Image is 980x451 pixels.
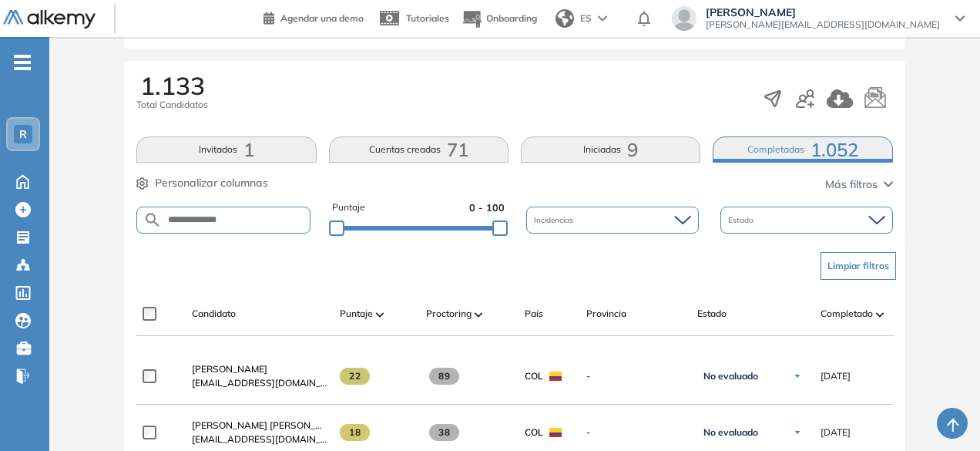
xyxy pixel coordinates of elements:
span: Agendar una demo [280,12,364,24]
img: COL [549,428,562,437]
img: [missing "en.ARROW_ALT" translation] [376,312,384,317]
button: Iniciadas9 [521,136,700,163]
span: Proctoring [426,307,472,321]
img: Logo [3,10,96,29]
span: Incidencias [534,214,576,226]
span: Completado [821,307,873,321]
span: Puntaje [332,200,365,215]
span: Más filtros [825,177,878,193]
button: Onboarding [461,2,537,35]
span: No evaluado [703,426,758,439]
a: Agendar una demo [263,8,364,26]
a: [PERSON_NAME] [PERSON_NAME] [192,419,327,432]
span: - [586,426,685,439]
span: Puntaje [340,307,373,321]
div: Incidencias [526,207,699,234]
img: arrow [598,15,607,22]
span: ES [580,12,592,25]
button: Personalizar columnas [136,175,268,191]
span: 1.133 [140,73,205,98]
i: - [14,61,31,64]
span: Provincia [586,307,626,321]
span: 89 [429,368,459,385]
button: Completadas1.052 [713,136,892,163]
span: 22 [340,368,370,385]
img: Ícono de flecha [793,372,802,381]
span: Personalizar columnas [155,175,268,191]
span: 18 [340,424,370,441]
img: SEARCH_ALT [143,210,162,230]
span: 0 - 100 [469,200,505,215]
span: [EMAIL_ADDRESS][DOMAIN_NAME] [192,432,327,446]
span: [DATE] [821,426,851,439]
span: Tutoriales [406,12,449,24]
span: [PERSON_NAME] [706,6,940,19]
button: Cuentas creadas71 [329,136,508,163]
span: R [19,128,27,140]
img: [missing "en.ARROW_ALT" translation] [475,312,482,317]
button: Invitados1 [136,136,316,163]
span: Onboarding [486,12,537,24]
button: Más filtros [825,177,893,193]
span: - [586,369,685,383]
span: [PERSON_NAME][EMAIL_ADDRESS][DOMAIN_NAME] [706,19,940,31]
span: Estado [697,307,727,321]
span: No evaluado [703,370,758,382]
span: 38 [429,424,459,441]
span: [DATE] [821,369,851,383]
button: Limpiar filtros [821,252,896,280]
span: [PERSON_NAME] [PERSON_NAME] [192,419,345,431]
span: [EMAIL_ADDRESS][DOMAIN_NAME] [192,376,327,390]
a: [PERSON_NAME] [192,362,327,376]
img: world [555,9,574,28]
span: Total Candidatos [136,98,208,112]
span: COL [525,369,543,383]
span: Candidato [192,307,236,321]
img: COL [549,372,562,381]
img: Ícono de flecha [793,428,802,437]
span: Estado [728,214,757,226]
span: País [525,307,543,321]
span: COL [525,426,543,439]
img: [missing "en.ARROW_ALT" translation] [876,312,884,317]
div: Estado [720,207,893,234]
span: [PERSON_NAME] [192,363,267,375]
